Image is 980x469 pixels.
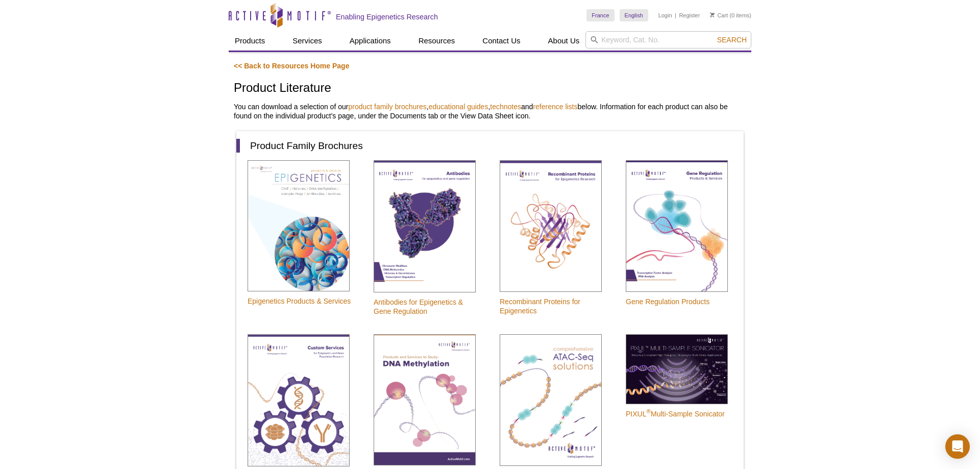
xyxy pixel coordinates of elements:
img: Antibodies [374,160,476,292]
p: You can download a selection of our , , and below. Information for each product can also be found... [234,102,746,120]
img: Epigenetic Services [248,160,350,291]
a: Recombinant Proteins for Epigenetics Research Recombinant Proteins for Epigenetics [488,159,607,327]
p: Recombinant Proteins for Epigenetics [500,297,607,315]
a: France [586,9,614,21]
a: Products [229,31,271,51]
a: Antibodies Antibodies for Epigenetics & Gene Regulation [362,159,481,328]
h1: Product Literature [234,81,746,96]
a: Epigenetic Services Epigenetics Products & Services [236,159,351,317]
input: Keyword, Cat. No. [585,31,751,48]
a: Login [658,12,672,19]
li: (0 items) [710,9,751,21]
a: << Back to Resources Home Page [234,62,349,70]
h2: Product Family Brochures [236,139,733,153]
a: Services [286,31,328,51]
button: Search [714,35,750,44]
a: technotes [490,103,521,111]
a: Contact Us [476,31,526,51]
img: ATAC-Seq Solutions [500,334,602,466]
a: English [620,9,648,21]
img: Recombinant Proteins for Epigenetics Research [500,160,602,292]
a: Register [679,12,700,19]
a: Resources [412,31,461,51]
a: reference lists [533,103,577,111]
img: PIXUL Sonicator [626,334,728,404]
a: Applications [344,31,397,51]
a: About Us [542,31,586,51]
a: Gene Regulation Products Gene Regulation Products [615,159,728,318]
a: product family brochures [348,103,426,111]
li: | [675,9,676,21]
p: Antibodies for Epigenetics & Gene Regulation [374,298,481,316]
a: PIXUL Sonicator PIXUL®Multi-Sample Sonicator [615,333,728,430]
span: Search [717,36,747,44]
img: Epigenetic Services [248,334,350,466]
div: Open Intercom Messenger [945,434,970,459]
img: DNA Methylation [374,334,476,465]
h2: Enabling Epigenetics Research [336,12,438,21]
p: Gene Regulation Products [626,297,728,306]
img: Gene Regulation Products [626,160,728,292]
img: Your Cart [710,12,715,17]
p: Epigenetics Products & Services [248,297,351,306]
sup: ® [646,408,651,414]
p: PIXUL Multi-Sample Sonicator [626,409,728,418]
a: Cart [710,12,728,19]
a: educational guides [429,103,488,111]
